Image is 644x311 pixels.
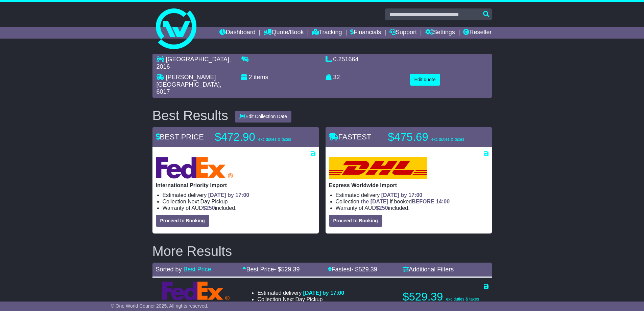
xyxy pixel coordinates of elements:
[376,205,388,211] span: $
[242,266,300,273] a: Best Price- $529.39
[283,296,323,302] span: Next Day Pickup
[274,266,300,273] span: - $
[166,56,229,63] span: [GEOGRAPHIC_DATA]
[156,133,204,141] span: BEST PRICE
[381,192,423,198] span: [DATE] by 17:00
[350,27,381,39] a: Financials
[184,266,211,273] a: Best Price
[264,27,304,39] a: Quote/Book
[203,205,215,211] span: $
[258,137,291,142] span: exc duties & taxes
[328,266,377,273] a: Fastest- $529.39
[361,199,450,204] span: if booked
[303,290,344,296] span: [DATE] by 17:00
[163,192,315,198] li: Estimated delivery
[463,27,492,39] a: Reseller
[149,108,232,123] div: Best Results
[412,199,434,204] span: BEFORE
[257,296,344,303] li: Collection
[163,205,315,211] li: Warranty of AUD included.
[281,266,300,273] span: 529.39
[359,266,377,273] span: 529.39
[215,130,300,144] p: $472.90
[379,205,388,211] span: 250
[163,198,315,205] li: Collection
[257,290,344,296] li: Estimated delivery
[329,215,382,227] button: Proceed to Booking
[188,199,228,204] span: Next Day Pickup
[156,266,182,273] span: Sorted by
[235,111,291,123] button: Edit Collection Date
[157,56,231,70] span: , 2016
[389,27,417,39] a: Support
[156,157,233,179] img: FedEx Express: International Priority Import
[206,205,215,211] span: 250
[111,303,209,309] span: © One World Courier 2025. All rights reserved.
[431,137,464,142] span: exc duties & taxes
[446,297,479,302] span: exc duties & taxes
[157,81,221,95] span: , 6017
[162,282,230,301] img: FedEx Express: International Economy Import
[333,56,359,63] span: 0.251664
[156,182,315,188] p: International Priority Import
[336,192,488,198] li: Estimated delivery
[352,266,377,273] span: - $
[156,215,209,227] button: Proceed to Booking
[403,290,488,304] p: $529.39
[336,198,488,205] li: Collection
[333,74,340,81] span: 32
[388,130,473,144] p: $475.69
[312,27,342,39] a: Tracking
[329,157,427,179] img: DHL: Express Worldwide Import
[152,244,492,259] h2: More Results
[361,199,388,204] span: the [DATE]
[249,74,252,81] span: 2
[403,266,454,273] a: Additional Filters
[425,27,455,39] a: Settings
[157,74,220,88] span: [PERSON_NAME][GEOGRAPHIC_DATA]
[219,27,256,39] a: Dashboard
[254,74,268,81] span: items
[336,205,488,211] li: Warranty of AUD included.
[436,199,450,204] span: 14:00
[329,133,372,141] span: FASTEST
[208,192,249,198] span: [DATE] by 17:00
[410,74,440,86] button: Edit quote
[329,182,488,188] p: Express Worldwide Import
